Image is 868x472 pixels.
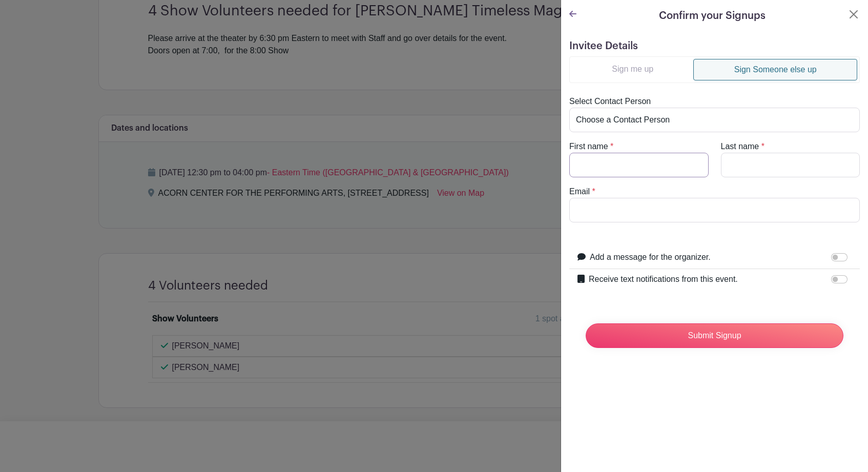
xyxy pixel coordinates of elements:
input: Submit Signup [586,323,843,348]
label: First name [569,140,608,153]
label: Last name [721,140,759,153]
label: Add a message for the organizer. [590,251,711,263]
a: Sign me up [572,59,693,79]
label: Select Contact Person [569,95,651,108]
button: Close [848,8,860,20]
h5: Invitee Details [569,40,860,52]
label: Email [569,186,590,198]
label: Receive text notifications from this event. [589,273,738,285]
a: Sign Someone else up [693,59,857,80]
h5: Confirm your Signups [659,8,766,24]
